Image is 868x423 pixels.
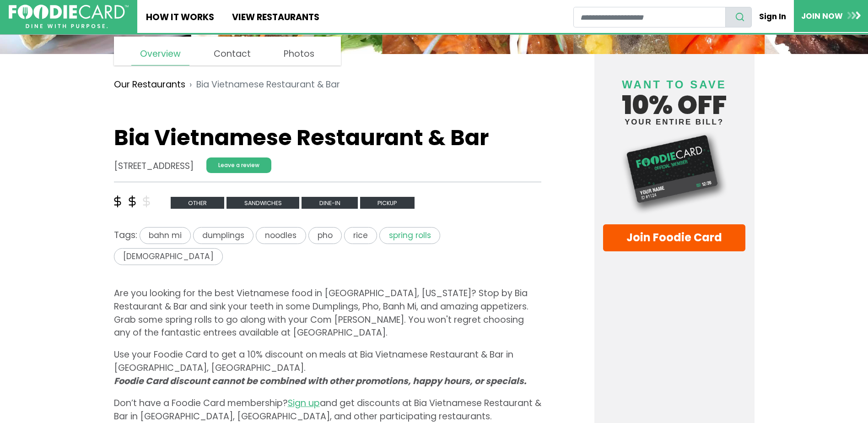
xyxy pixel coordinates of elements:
a: Join Foodie Card [603,224,746,251]
p: Are you looking for the best Vietnamese food in [GEOGRAPHIC_DATA], [US_STATE]? Stop by Bia Restau... [114,287,542,340]
span: Dine-in [302,197,358,209]
a: Leave a review [206,157,271,173]
div: Tags: [114,227,542,269]
span: other [171,197,225,209]
small: your entire bill? [603,118,746,126]
a: sandwiches [226,196,302,208]
a: Our Restaurants [114,78,185,92]
a: Sign In [752,6,794,27]
span: spring rolls [379,227,440,244]
button: search [725,7,752,27]
a: Overview [131,43,189,65]
a: noodles [256,229,308,241]
span: [DEMOGRAPHIC_DATA] [114,248,223,265]
address: [STREET_ADDRESS] [114,160,194,173]
a: dumplings [193,229,256,241]
span: Pickup [360,197,415,209]
a: Photos [275,43,323,65]
h1: Bia Vietnamese Restaurant & Bar [114,125,542,151]
a: Contact [205,43,259,65]
span: rice [344,227,377,244]
img: Foodie Card [603,130,746,215]
li: Bia Vietnamese Restaurant & Bar [185,78,340,92]
img: FoodieCard; Eat, Drink, Save, Donate [9,5,129,29]
a: Pickup [360,196,415,208]
span: sandwiches [226,197,299,209]
a: pho [308,229,344,241]
nav: page links [114,37,341,65]
input: restaurant search [573,7,726,27]
a: spring rolls [379,229,440,241]
span: bahn mi [140,227,191,244]
a: other [171,196,227,208]
span: Want to save [622,78,726,91]
h4: 10% off [603,67,746,126]
i: Foodie Card discount cannot be combined with other promotions, happy hours, or specials. [114,375,526,387]
a: rice [344,229,379,241]
span: noodles [256,227,306,244]
a: Sign up [288,397,320,409]
a: Dine-in [302,196,360,208]
span: pho [308,227,342,244]
nav: breadcrumb [114,71,542,98]
p: Use your Foodie Card to get a 10% discount on meals at Bia Vietnamese Restaurant & Bar in [GEOGRA... [114,348,542,388]
span: dumplings [193,227,253,244]
a: [DEMOGRAPHIC_DATA] [114,250,223,262]
a: bahn mi [137,229,193,241]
